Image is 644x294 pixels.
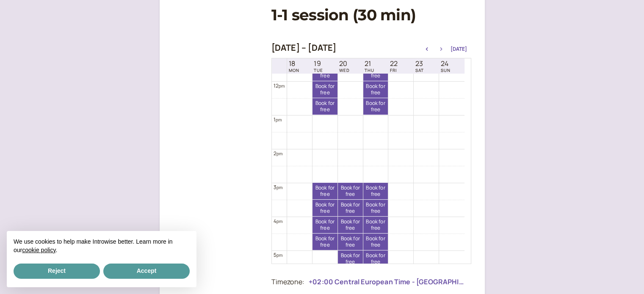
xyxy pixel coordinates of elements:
span: SUN [441,68,451,73]
span: pm [279,83,285,89]
div: 4 [274,217,283,225]
span: Book for free [363,83,388,96]
div: 2 [274,149,283,157]
span: 20 [339,60,350,68]
span: WED [339,68,350,73]
span: Book for free [338,253,363,265]
span: 21 [365,60,374,68]
span: Book for free [338,185,363,197]
span: Book for free [363,100,388,113]
span: FRI [390,68,398,73]
span: Book for free [363,202,388,214]
span: pm [276,184,282,190]
span: pm [276,117,282,123]
span: pm [276,252,282,258]
div: 12 [274,82,285,90]
span: THU [365,68,374,73]
span: Book for free [363,66,388,79]
span: Book for free [312,83,337,96]
span: Book for free [312,236,337,248]
a: August 21, 2025 [363,59,376,74]
button: Accept [103,264,190,279]
a: August 22, 2025 [388,59,399,74]
span: Book for free [363,185,388,197]
span: Book for free [338,202,363,214]
a: August 18, 2025 [287,59,301,74]
a: August 19, 2025 [312,59,325,74]
span: MON [289,68,299,73]
span: pm [276,218,282,224]
span: Book for free [338,219,363,231]
span: SAT [415,68,424,73]
span: Book for free [312,66,337,79]
span: Book for free [312,185,337,197]
span: Book for free [312,100,337,113]
div: 5 [274,251,283,259]
div: 3 [274,183,283,191]
span: Book for free [312,202,337,214]
h2: [DATE] – [DATE] [271,43,337,53]
div: We use cookies to help make Introwise better. Learn more in our . [7,231,196,262]
div: Timezone: [271,277,304,288]
span: 22 [390,60,398,68]
a: August 23, 2025 [414,59,426,74]
span: Book for free [363,219,388,231]
h1: 1-1 session (30 min) [271,6,471,24]
span: Book for free [363,236,388,248]
span: 24 [441,60,451,68]
span: 18 [289,60,299,68]
span: Book for free [312,219,337,231]
span: Book for free [338,236,363,248]
span: 23 [415,60,424,68]
a: August 20, 2025 [337,59,351,74]
span: pm [276,151,282,157]
span: Book for free [363,253,388,265]
span: 19 [314,60,323,68]
a: cookie policy [22,247,55,253]
button: [DATE] [451,46,467,52]
span: TUE [314,68,323,73]
div: 1 [274,115,282,124]
button: Reject [14,264,100,279]
a: August 24, 2025 [439,59,452,74]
